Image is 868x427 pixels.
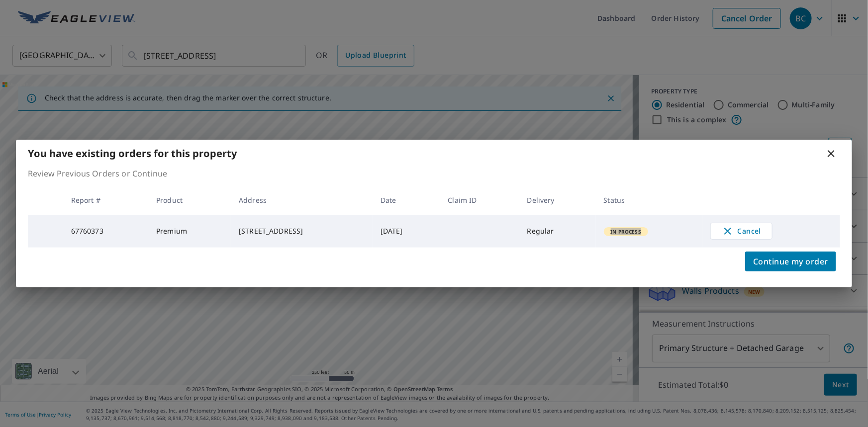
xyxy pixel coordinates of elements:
th: Product [148,185,231,215]
button: Cancel [710,223,772,240]
th: Address [231,185,373,215]
p: Review Previous Orders or Continue [28,168,840,179]
th: Claim ID [440,185,519,215]
th: Report # [63,185,149,215]
th: Delivery [519,185,596,215]
b: You have existing orders for this property [28,147,237,160]
th: Date [373,185,440,215]
div: [STREET_ADDRESS] [239,226,365,236]
td: Premium [148,215,231,248]
th: Status [596,185,702,215]
td: [DATE] [373,215,440,248]
span: Cancel [721,225,762,237]
td: Regular [519,215,596,248]
button: Continue my order [745,252,836,271]
td: 67760373 [63,215,149,248]
span: In Process [605,228,648,235]
span: Continue my order [753,255,828,268]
